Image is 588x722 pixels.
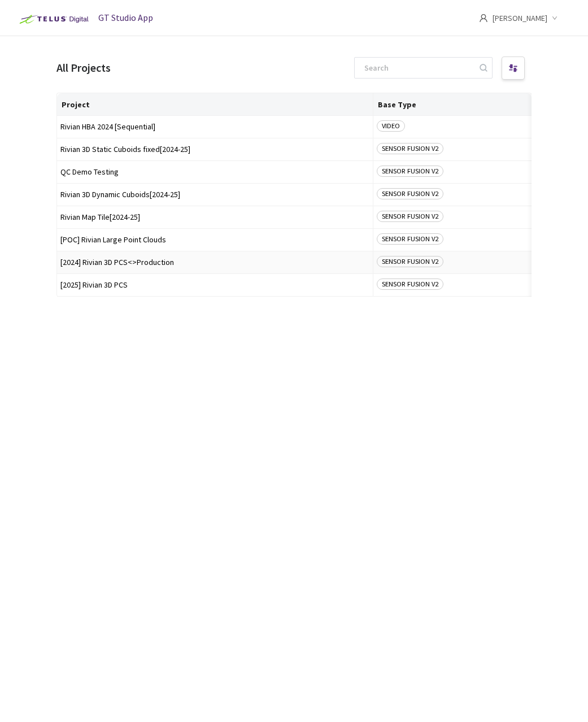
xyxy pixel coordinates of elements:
[358,58,478,78] input: Search
[479,14,488,23] span: user
[60,213,369,221] span: Rivian Map Tile[2024-25]
[377,256,443,267] span: SENSOR FUSION V2
[377,120,405,132] span: VIDEO
[377,188,443,199] span: SENSOR FUSION V2
[377,166,443,177] span: SENSOR FUSION V2
[377,211,443,222] span: SENSOR FUSION V2
[60,123,369,131] span: Rivian HBA 2024 [Sequential]
[98,12,153,23] span: GT Studio App
[377,233,443,245] span: SENSOR FUSION V2
[377,279,443,290] span: SENSOR FUSION V2
[60,258,369,267] span: [2024] Rivian 3D PCS<>Production
[60,145,369,154] span: Rivian 3D Static Cuboids fixed[2024-25]
[60,190,369,199] span: Rivian 3D Dynamic Cuboids[2024-25]
[552,15,557,21] span: down
[60,281,369,289] span: [2025] Rivian 3D PCS
[56,60,111,76] div: All Projects
[60,236,369,244] span: [POC] Rivian Large Point Clouds
[60,168,369,176] span: QC Demo Testing
[377,143,443,154] span: SENSOR FUSION V2
[14,10,92,28] img: Telus
[57,93,373,116] th: Project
